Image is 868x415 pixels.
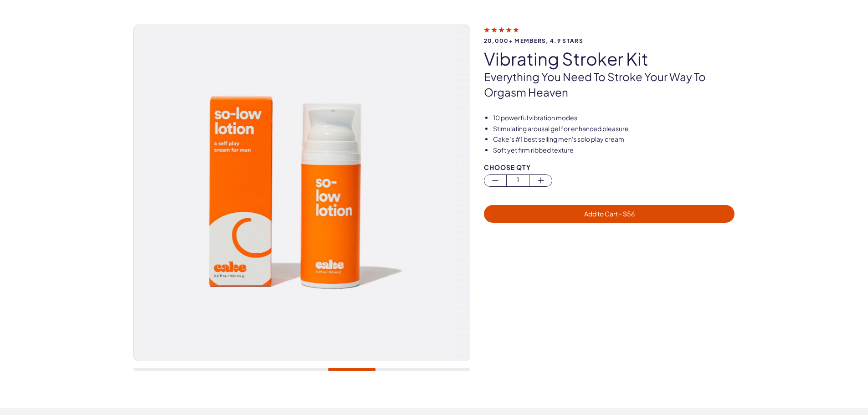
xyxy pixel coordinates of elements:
img: vibrating stroker kit [120,25,456,361]
span: Add to Cart [584,210,635,218]
span: 1 [507,175,529,185]
p: Everything you need to stroke your way to orgasm heaven [484,69,735,100]
h1: vibrating stroker kit [484,49,735,68]
a: 20,000+ members, 4.9 stars [484,26,735,44]
span: 20,000+ members, 4.9 stars [484,38,735,44]
span: - $ 56 [618,210,635,218]
div: Choose Qty [484,164,735,171]
li: 10 powerful vibration modes [493,113,735,123]
button: Add to Cart - $56 [484,205,735,223]
li: Soft yet firm ribbed texture [493,146,735,155]
li: Stimulating arousal gel for enhanced pleasure [493,124,735,133]
img: vibrating stroker kit [456,25,792,361]
li: Cake’s #1 best selling men's solo play cream [493,135,735,144]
